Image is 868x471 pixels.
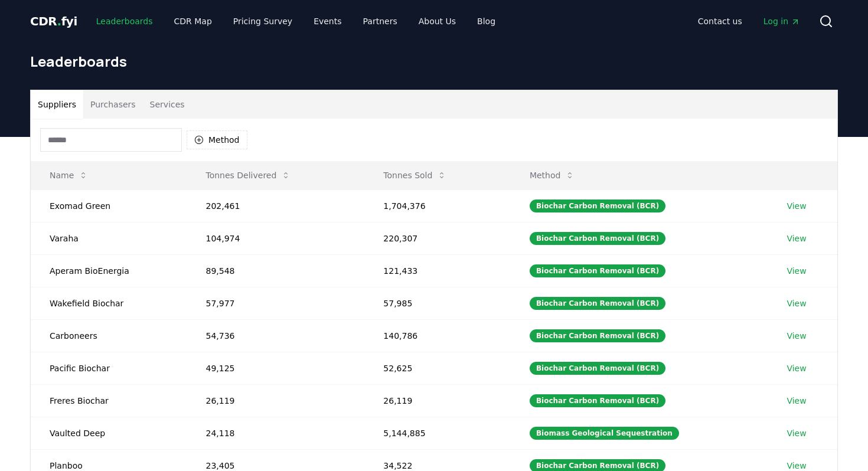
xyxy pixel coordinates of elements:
td: 89,548 [187,254,364,287]
td: 202,461 [187,189,364,222]
td: Freres Biochar [31,384,187,417]
td: Exomad Green [31,189,187,222]
a: Partners [354,11,407,32]
a: View [787,395,806,407]
button: Method [187,130,247,149]
a: View [787,330,806,342]
a: Events [304,11,351,32]
td: Vaulted Deep [31,417,187,449]
div: Biochar Carbon Removal (BCR) [530,232,665,245]
a: Log in [754,11,810,32]
div: Biochar Carbon Removal (BCR) [530,199,665,212]
span: CDR fyi [30,14,77,28]
td: 52,625 [364,352,511,384]
td: Varaha [31,222,187,254]
a: CDR.fyi [30,13,77,30]
button: Suppliers [31,90,83,119]
button: Tonnes Sold [374,163,456,187]
a: Pricing Survey [224,11,302,32]
a: View [787,427,806,439]
td: 1,704,376 [364,189,511,222]
td: 57,977 [187,287,364,319]
td: 57,985 [364,287,511,319]
a: Leaderboards [87,11,162,32]
button: Purchasers [83,90,143,119]
td: 24,118 [187,417,364,449]
button: Name [40,163,97,187]
a: View [787,200,806,212]
nav: Main [688,11,810,32]
td: 26,119 [187,384,364,417]
button: Services [143,90,192,119]
a: CDR Map [165,11,221,32]
div: Biochar Carbon Removal (BCR) [530,297,665,310]
td: 26,119 [364,384,511,417]
button: Method [520,163,585,187]
td: 121,433 [364,254,511,287]
a: View [787,233,806,244]
td: 140,786 [364,319,511,352]
td: 104,974 [187,222,364,254]
td: 54,736 [187,319,364,352]
a: View [787,265,806,277]
div: Biochar Carbon Removal (BCR) [530,362,665,375]
nav: Main [87,11,505,32]
h1: Leaderboards [30,52,838,71]
td: Carboneers [31,319,187,352]
td: 49,125 [187,352,364,384]
span: . [57,14,61,28]
a: About Us [409,11,465,32]
div: Biomass Geological Sequestration [530,427,679,440]
td: Wakefield Biochar [31,287,187,319]
span: Log in [763,15,800,27]
button: Tonnes Delivered [196,163,300,187]
a: Blog [468,11,505,32]
div: Biochar Carbon Removal (BCR) [530,329,665,342]
td: 220,307 [364,222,511,254]
td: Pacific Biochar [31,352,187,384]
div: Biochar Carbon Removal (BCR) [530,394,665,407]
a: Contact us [688,11,752,32]
td: Aperam BioEnergia [31,254,187,287]
a: View [787,297,806,309]
a: View [787,362,806,374]
td: 5,144,885 [364,417,511,449]
div: Biochar Carbon Removal (BCR) [530,264,665,277]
